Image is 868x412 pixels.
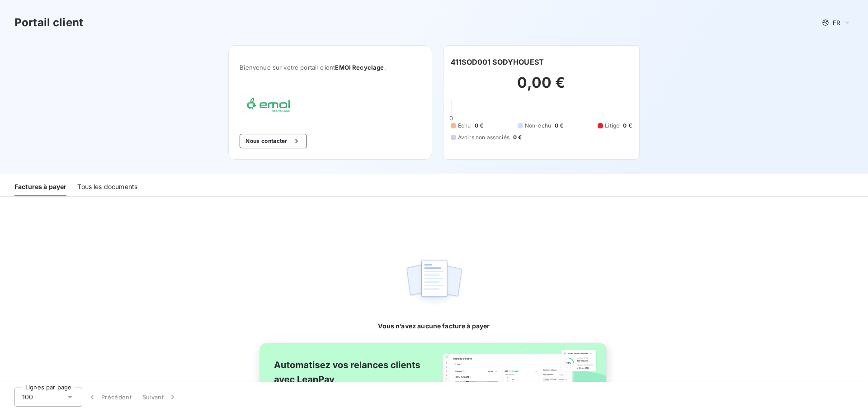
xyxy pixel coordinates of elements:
span: 0 [449,114,453,122]
h2: 0,00 € [451,74,632,101]
span: 0 € [623,122,632,130]
button: Précédent [82,388,137,407]
span: Litige [605,122,619,130]
button: Nous contacter [240,134,307,148]
span: 0 € [513,133,522,142]
span: Non-échu [525,122,551,130]
span: Avoirs non associés [458,133,509,142]
h3: Portail client [14,14,83,31]
button: Suivant [137,388,183,407]
span: Bienvenue sur votre portail client . [240,64,421,71]
img: Company logo [240,93,297,119]
span: EMOI Recyclage [335,64,384,71]
img: empty state [405,255,463,311]
div: Factures à payer [14,177,66,196]
span: 0 € [475,122,483,130]
span: 100 [22,393,33,402]
div: Tous les documents [77,177,137,196]
span: FR [833,19,840,26]
h6: 411SOD001 SODYHOUEST [451,57,544,67]
span: 0 € [555,122,563,130]
span: Échu [458,122,471,130]
span: Vous n’avez aucune facture à payer [378,322,490,331]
